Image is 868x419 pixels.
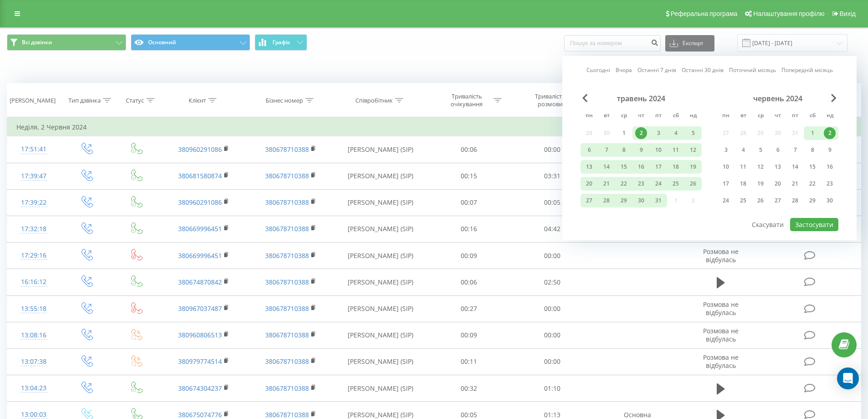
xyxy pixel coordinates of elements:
a: 380675074776 [178,410,222,419]
a: 380674870842 [178,278,222,286]
div: нд 26 трав 2024 р. [684,177,702,191]
div: 4 [737,144,749,156]
span: Previous Month [582,94,588,102]
div: сб 15 черв 2024 р. [804,160,821,174]
a: 380681580874 [178,171,222,180]
div: [PERSON_NAME] [10,97,56,104]
div: ср 22 трав 2024 р. [615,177,632,191]
div: 25 [670,178,682,190]
div: нд 2 черв 2024 р. [821,126,838,140]
div: 13:07:38 [16,353,51,371]
div: 17:39:47 [16,167,51,185]
div: 13:04:23 [16,379,51,397]
div: 28 [601,195,612,207]
td: 01:10 [511,375,594,402]
div: 30 [635,195,647,207]
a: 380678710388 [265,384,309,393]
div: Бізнес номер [266,97,303,104]
div: ср 15 трав 2024 р. [615,160,632,174]
div: 30 [824,195,836,207]
div: 22 [806,178,818,190]
div: 13:55:18 [16,300,51,318]
div: 13 [583,161,595,173]
div: чт 27 черв 2024 р. [769,194,786,207]
a: 380669996451 [178,251,222,260]
td: [PERSON_NAME] (SIP) [334,216,427,242]
div: Тривалість розмови [526,93,575,108]
td: 04:42 [511,216,594,242]
div: 31 [652,195,664,207]
a: 380960806513 [178,331,222,339]
div: вт 4 черв 2024 р. [734,143,752,157]
td: 00:00 [511,243,594,269]
div: чт 13 черв 2024 р. [769,160,786,174]
div: Статус [126,97,144,104]
div: вт 18 черв 2024 р. [734,177,752,191]
div: травень 2024 [580,94,702,103]
div: ср 26 черв 2024 р. [752,194,769,207]
div: 24 [720,195,732,207]
div: ср 1 трав 2024 р. [615,126,632,140]
abbr: середа [754,109,767,123]
input: Пошук за номером [564,35,661,52]
div: 15 [806,161,818,173]
td: [PERSON_NAME] (SIP) [334,243,427,269]
div: 26 [687,178,699,190]
a: 380678710388 [265,145,309,154]
div: 16:16:12 [16,273,51,291]
td: 00:00 [511,136,594,163]
a: 380674304237 [178,384,222,393]
div: 16 [635,161,647,173]
div: 10 [720,161,732,173]
a: 380960291086 [178,198,222,207]
div: нд 9 черв 2024 р. [821,143,838,157]
a: 380960291086 [178,145,222,154]
div: 23 [824,178,836,190]
div: 22 [618,178,630,190]
div: пт 10 трав 2024 р. [650,143,667,157]
div: пт 3 трав 2024 р. [650,126,667,140]
div: 6 [583,144,595,156]
div: пн 17 черв 2024 р. [717,177,734,191]
abbr: субота [806,109,819,123]
div: пн 6 трав 2024 р. [580,143,598,157]
div: вт 21 трав 2024 р. [598,177,615,191]
div: Співробітник [355,97,393,104]
div: 29 [806,195,818,207]
div: пт 24 трав 2024 р. [650,177,667,191]
div: сб 18 трав 2024 р. [667,160,684,174]
div: 17 [652,161,664,173]
div: чт 9 трав 2024 р. [632,143,650,157]
div: пт 28 черв 2024 р. [786,194,804,207]
div: ср 8 трав 2024 р. [615,143,632,157]
div: чт 16 трав 2024 р. [632,160,650,174]
div: 20 [583,178,595,190]
td: [PERSON_NAME] (SIP) [334,136,427,163]
div: 12 [687,144,699,156]
div: 19 [687,161,699,173]
div: 16 [824,161,836,173]
td: 00:27 [427,295,511,322]
span: Графік [272,39,290,46]
td: [PERSON_NAME] (SIP) [334,269,427,295]
div: 18 [670,161,682,173]
div: 24 [652,178,664,190]
div: вт 25 черв 2024 р. [734,194,752,207]
a: 380678710388 [265,357,309,366]
span: Next Month [831,94,837,102]
div: 9 [635,144,647,156]
a: 380979774514 [178,357,222,366]
div: сб 22 черв 2024 р. [804,177,821,191]
td: [PERSON_NAME] (SIP) [334,348,427,375]
div: пт 17 трав 2024 р. [650,160,667,174]
div: 7 [789,144,801,156]
div: 7 [601,144,612,156]
div: вт 14 трав 2024 р. [598,160,615,174]
div: сб 8 черв 2024 р. [804,143,821,157]
a: Сьогодні [586,66,610,74]
div: нд 23 черв 2024 р. [821,177,838,191]
div: сб 25 трав 2024 р. [667,177,684,191]
div: пн 3 черв 2024 р. [717,143,734,157]
div: 3 [720,144,732,156]
div: пт 7 черв 2024 р. [786,143,804,157]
